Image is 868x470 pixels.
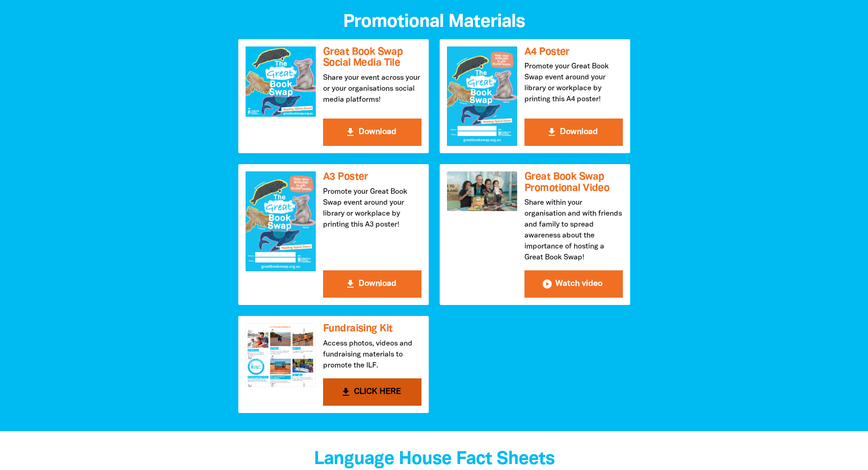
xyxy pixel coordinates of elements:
[542,279,553,289] i: play_circle_filled
[323,378,421,406] button: get_app CLICK HERE
[524,171,623,194] h3: Great Book Swap Promotional Video
[546,127,557,138] i: get_app
[323,270,421,298] button: get_app Download
[246,171,316,271] img: A3 Poster
[323,46,421,69] h3: Great Book Swap Social Media Tile
[323,171,421,183] h3: A3 Poster
[340,387,351,398] i: get_app
[524,46,623,58] h3: A4 Poster
[323,323,421,335] h3: Fundraising Kit
[246,46,316,117] img: Great Book Swap Social Media Tile
[345,127,356,138] i: get_app
[323,119,421,146] button: get_app Download
[524,119,623,146] button: get_app Download
[447,46,517,146] img: A4 Poster
[343,14,525,31] span: Promotional Materials
[314,451,555,468] span: Language House Fact Sheets
[524,270,623,298] button: play_circle_filled Watch video
[345,279,356,289] i: get_app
